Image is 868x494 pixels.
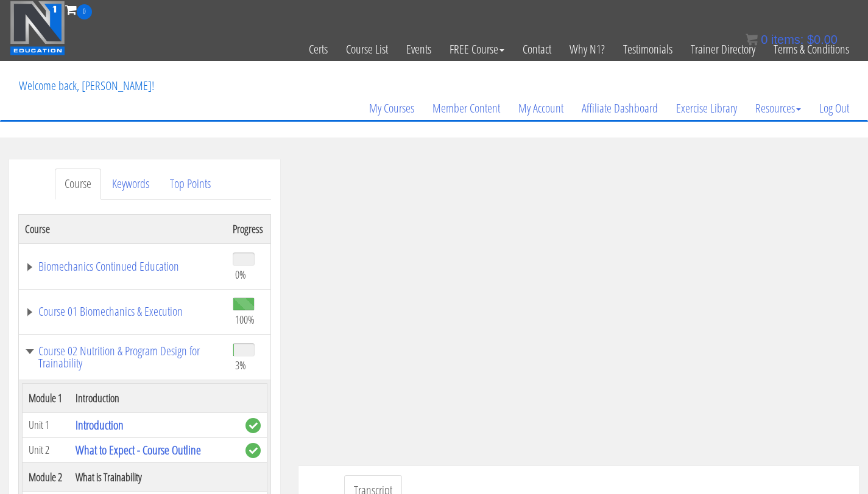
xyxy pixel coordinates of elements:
[746,33,758,46] img: icon11.png
[227,214,271,243] th: Progress
[667,79,746,137] a: Exercise Library
[55,169,101,200] a: Course
[337,19,397,79] a: Course List
[682,19,764,79] a: Trainer Directory
[764,19,858,79] a: Terms & Conditions
[509,79,573,137] a: My Account
[807,33,814,46] span: $
[746,33,838,46] a: 0 items: $0.00
[235,268,246,281] span: 0%
[23,383,70,412] th: Module 1
[69,462,239,492] th: What is Trainability
[76,442,201,458] a: What to Expect - Course Outline
[560,19,614,79] a: Why N1?
[25,260,221,273] a: Biomechanics Continued Education
[23,462,70,492] th: Module 2
[235,358,246,372] span: 3%
[614,19,682,79] a: Testimonials
[25,305,221,318] a: Course 01 Biomechanics & Execution
[513,19,560,79] a: Contact
[423,79,509,137] a: Member Content
[245,443,261,458] span: complete
[10,1,65,55] img: n1-education
[810,79,858,137] a: Log Out
[300,19,337,79] a: Certs
[746,79,810,137] a: Resources
[102,169,159,200] a: Keywords
[807,33,838,46] bdi: 0.00
[65,1,92,18] a: 0
[573,79,667,137] a: Affiliate Dashboard
[771,33,803,46] span: items:
[360,79,423,137] a: My Courses
[23,412,70,437] td: Unit 1
[397,19,440,79] a: Events
[19,214,227,243] th: Course
[25,345,221,369] a: Course 02 Nutrition & Program Design for Trainability
[76,417,124,433] a: Introduction
[440,19,513,79] a: FREE Course
[23,437,70,462] td: Unit 2
[10,61,163,110] p: Welcome back, [PERSON_NAME]!
[160,169,221,200] a: Top Points
[235,313,255,326] span: 100%
[77,4,92,19] span: 0
[69,383,239,412] th: Introduction
[245,418,261,433] span: complete
[761,33,767,46] span: 0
